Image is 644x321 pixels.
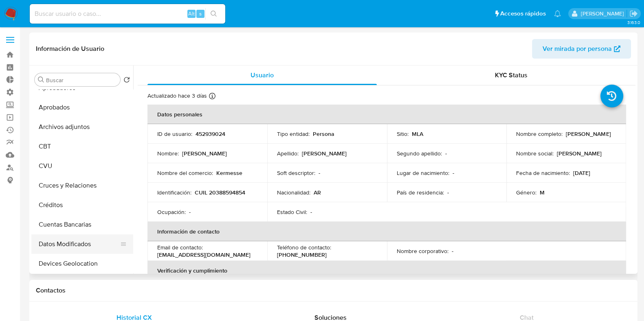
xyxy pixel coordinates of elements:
button: search-icon [205,8,222,20]
button: Aprobados [31,98,133,117]
button: Créditos [31,195,133,215]
p: julian.lasala@mercadolibre.com [580,10,626,17]
th: Información de contacto [147,222,626,241]
p: Nombre social : [516,150,554,157]
p: - [189,208,191,216]
p: Sitio : [397,130,409,138]
p: - [319,169,320,177]
p: Teléfono de contacto : [277,244,331,251]
p: Nombre del comercio : [157,169,213,177]
button: CBT [31,137,133,156]
p: MLA [412,130,423,138]
p: Email de contacto : [157,244,203,251]
button: Cruces y Relaciones [31,176,133,195]
span: Ver mirada por persona [543,39,612,59]
a: Notificaciones [554,10,561,17]
th: Datos personales [147,105,626,124]
button: Archivos adjuntos [31,117,133,137]
p: Fecha de nacimiento : [516,169,570,177]
p: M [540,189,545,196]
input: Buscar usuario o caso... [30,9,225,19]
p: Tipo entidad : [277,130,310,138]
p: [DATE] [573,169,590,177]
p: Lugar de nacimiento : [397,169,449,177]
p: [EMAIL_ADDRESS][DOMAIN_NAME] [157,251,251,258]
p: - [445,150,447,157]
p: [PERSON_NAME] [566,130,611,138]
span: s [199,10,202,17]
button: Buscar [38,76,44,83]
p: Segundo apellido : [397,150,442,157]
p: Nombre corporativo : [397,247,448,255]
button: CVU [31,156,133,176]
p: Identificación : [157,189,191,196]
button: Volver al orden por defecto [123,76,130,85]
span: KYC Status [495,70,528,80]
span: Usuario [251,70,274,80]
p: Persona [313,130,334,138]
p: CUIL 20388594854 [195,189,245,196]
p: [PHONE_NUMBER] [277,251,327,258]
p: Nombre completo : [516,130,563,138]
p: Actualizado hace 3 días [147,92,207,100]
p: - [447,189,449,196]
p: - [310,208,312,216]
p: - [453,169,454,177]
p: País de residencia : [397,189,444,196]
p: [PERSON_NAME] [182,150,227,157]
button: Datos Modificados [31,234,127,254]
p: AR [314,189,321,196]
p: Estado Civil : [277,208,307,216]
input: Buscar [46,76,117,84]
span: Alt [188,10,195,17]
button: Ver mirada por persona [532,39,631,59]
span: Accesos rápidos [500,9,546,18]
p: 452939024 [196,130,225,138]
button: Cuentas Bancarias [31,215,133,234]
a: Salir [629,9,638,18]
p: Nombre : [157,150,179,157]
p: Ocupación : [157,208,186,216]
p: Nacionalidad : [277,189,310,196]
p: Apellido : [277,150,299,157]
p: Soft descriptor : [277,169,315,177]
th: Verificación y cumplimiento [147,261,626,280]
p: Género : [516,189,536,196]
p: ID de usuario : [157,130,192,138]
h1: Contactos [36,286,631,295]
button: Devices Geolocation [31,254,133,273]
p: [PERSON_NAME] [557,150,602,157]
p: - [452,247,453,255]
p: Kermesse [216,169,242,177]
h1: Información de Usuario [36,45,104,53]
p: [PERSON_NAME] [302,150,347,157]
